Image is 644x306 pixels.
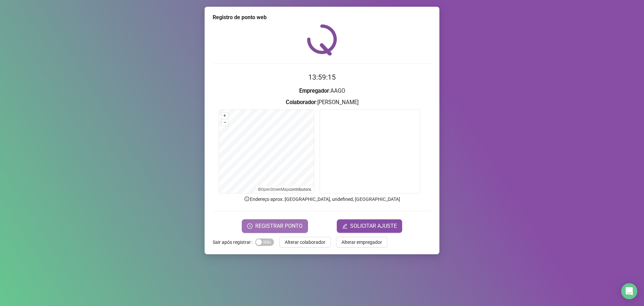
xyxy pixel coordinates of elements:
[213,237,255,248] label: Sair após registrar
[247,223,253,229] span: clock-circle
[213,195,431,203] p: Endereço aprox. : [GEOGRAPHIC_DATA], undefined, [GEOGRAPHIC_DATA]
[255,222,303,230] span: REGISTRAR PONTO
[342,223,347,229] span: edit
[222,113,228,119] button: +
[244,196,250,202] span: info-circle
[285,238,325,246] span: Alterar colaborador
[350,222,397,230] span: SOLICITAR AJUSTE
[341,238,382,246] span: Alterar empregador
[621,283,637,299] div: Open Intercom Messenger
[286,99,316,105] strong: Colaborador
[279,237,331,248] button: Alterar colaborador
[307,24,337,55] img: QRPoint
[242,219,308,233] button: REGISTRAR PONTO
[222,119,228,126] button: –
[213,13,431,21] div: Registro de ponto web
[213,98,431,107] h3: : [PERSON_NAME]
[336,237,387,248] button: Alterar empregador
[308,73,336,81] time: 13:59:15
[299,88,329,94] strong: Empregador
[213,87,431,95] h3: : AAGO
[258,187,312,192] li: © contributors.
[261,187,289,192] a: OpenStreetMap
[337,219,402,233] button: editSOLICITAR AJUSTE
